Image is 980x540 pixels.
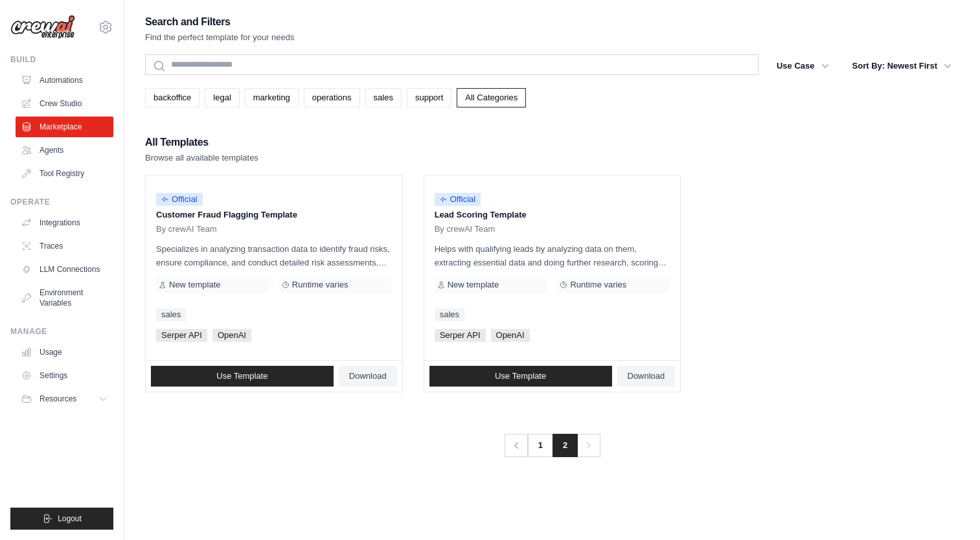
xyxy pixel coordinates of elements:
[151,366,334,387] a: Use Template
[435,208,670,221] p: Lead Scoring Template
[16,212,113,233] a: Integrations
[292,280,348,290] span: Runtime varies
[156,242,392,269] p: Specializes in analyzing transaction data to identify fraud risks, ensure compliance, and conduct...
[216,371,268,381] span: Use Template
[435,329,486,342] span: Serper API
[407,88,451,107] a: support
[40,394,76,404] span: Resources
[16,282,113,313] a: Environment Variables
[16,117,113,137] a: Marketplace
[10,508,113,530] button: Logout
[16,236,113,256] a: Traces
[156,208,392,221] p: Customer Fraud Flagging Template
[156,308,186,321] a: sales
[457,88,526,107] a: All Categories
[156,193,203,206] span: Official
[145,13,295,31] h2: Search and Filters
[429,366,612,387] a: Use Template
[16,163,113,184] a: Tool Registry
[527,434,553,457] a: 1
[16,93,113,114] a: Crew Studio
[16,140,113,161] a: Agents
[58,513,82,524] span: Logout
[145,31,295,44] p: Find the perfect template for your needs
[156,224,217,234] span: By crewAI Team
[10,197,113,207] div: Operate
[435,224,496,234] span: By crewAI Team
[16,259,113,280] a: LLM Connections
[339,366,397,387] a: Download
[145,152,258,164] p: Browse all available templates
[16,365,113,386] a: Settings
[845,54,959,78] button: Sort By: Newest First
[10,326,113,337] div: Manage
[169,280,220,290] span: New template
[617,366,676,387] a: Download
[491,329,530,342] span: OpenAI
[10,54,113,65] div: Build
[448,280,499,290] span: New template
[495,371,546,381] span: Use Template
[16,70,113,91] a: Automations
[628,371,665,381] span: Download
[435,193,481,206] span: Official
[435,242,670,269] p: Helps with qualifying leads by analyzing data on them, extracting essential data and doing furthe...
[349,371,387,381] span: Download
[10,15,75,39] img: Logo
[504,434,600,457] nav: Pagination
[16,342,113,363] a: Usage
[16,388,113,409] button: Resources
[435,308,464,321] a: sales
[553,434,578,457] span: 2
[769,54,837,78] button: Use Case
[145,88,199,107] a: backoffice
[245,88,299,107] a: marketing
[212,329,251,342] span: OpenAI
[365,88,402,107] a: sales
[304,88,360,107] a: operations
[156,329,207,342] span: Serper API
[205,88,239,107] a: legal
[570,280,626,290] span: Runtime varies
[145,133,258,152] h2: All Templates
